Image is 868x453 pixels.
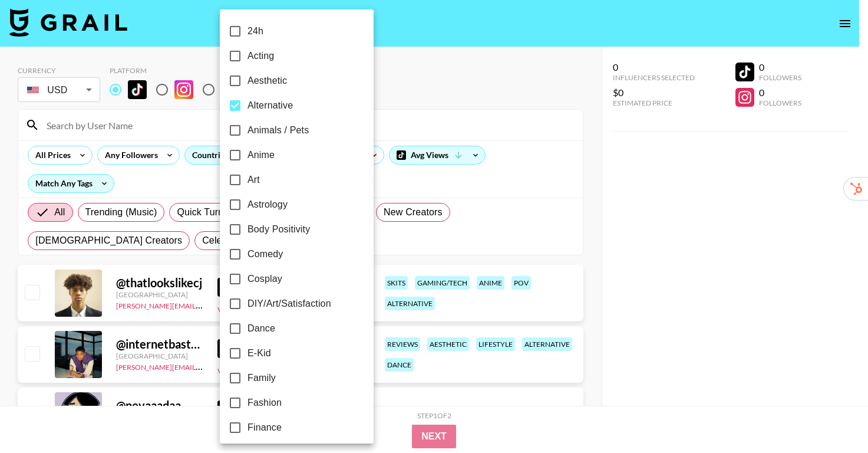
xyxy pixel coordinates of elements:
[247,198,288,212] span: Astrology
[247,346,271,360] span: E-Kid
[247,222,310,237] span: Body Positivity
[247,24,263,38] span: 24h
[247,123,309,137] span: Animals / Pets
[247,421,282,435] span: Finance
[247,49,274,63] span: Acting
[247,247,283,261] span: Comedy
[247,272,282,286] span: Cosplay
[247,148,275,162] span: Anime
[247,297,331,311] span: DIY/Art/Satisfaction
[809,394,854,439] iframe: Drift Widget Chat Controller
[247,396,282,410] span: Fashion
[247,99,293,113] span: Alternative
[247,173,260,187] span: Art
[247,74,287,88] span: Aesthetic
[247,371,276,385] span: Family
[247,321,275,336] span: Dance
